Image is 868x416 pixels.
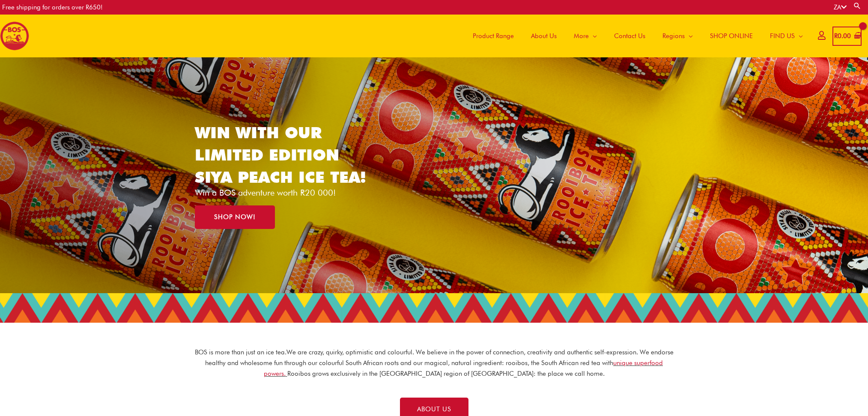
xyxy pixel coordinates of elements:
span: FIND US [770,23,795,49]
p: BOS is more than just an ice tea. We are crazy, quirky, optimistic and colourful. We believe in t... [194,347,674,379]
a: SHOP ONLINE [701,15,761,57]
a: Product Range [464,15,522,57]
span: Contact Us [614,23,645,49]
span: More [574,23,589,49]
span: ABOUT US [417,406,451,413]
span: R [834,32,838,40]
a: SHOP NOW! [195,205,275,229]
p: Win a BOS adventure worth R20 000! [195,188,379,197]
a: More [565,15,606,57]
span: SHOP ONLINE [710,23,753,49]
a: ZA [834,3,847,11]
a: unique superfood powers. [264,359,663,377]
a: Contact Us [606,15,654,57]
a: Regions [654,15,701,57]
a: Search button [853,2,862,10]
span: Product Range [473,23,514,49]
span: SHOP NOW! [214,214,256,220]
span: Regions [662,23,685,49]
a: View Shopping Cart, empty [832,27,862,46]
span: About Us [531,23,557,49]
bdi: 0.00 [834,32,851,40]
a: About Us [522,15,565,57]
a: WIN WITH OUR LIMITED EDITION SIYA PEACH ICE TEA! [195,123,366,187]
nav: Site Navigation [458,15,811,57]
